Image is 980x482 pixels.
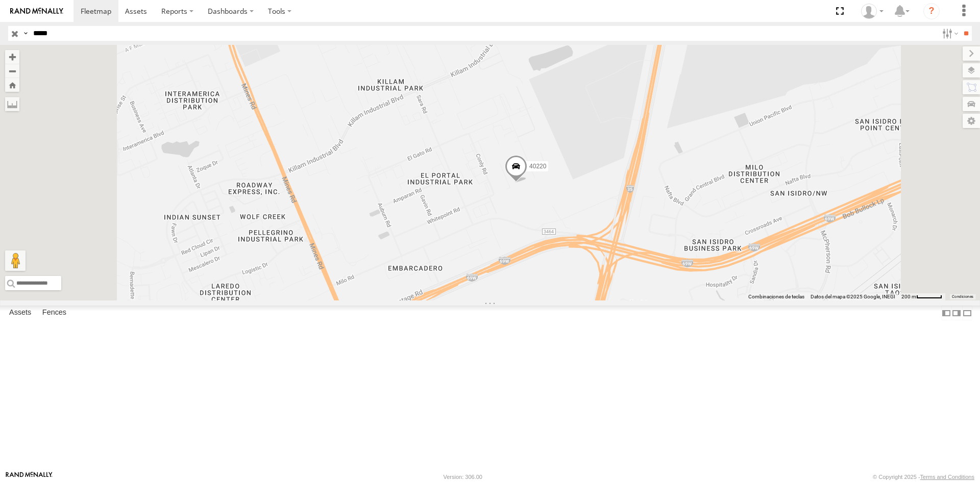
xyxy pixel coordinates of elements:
button: Escala del mapa: 200 m por 47 píxeles [898,293,945,300]
a: Condiciones (se abre en una nueva pestaña) [952,295,973,299]
button: Zoom out [5,64,19,78]
label: Search Filter Options [938,26,960,41]
span: Datos del mapa ©2025 Google, INEGI [811,294,895,299]
label: Hide Summary Table [962,306,972,320]
label: Measure [5,97,19,111]
label: Search Query [21,26,30,41]
img: rand-logo.svg [10,8,63,15]
label: Dock Summary Table to the Left [941,306,951,320]
label: Fences [37,306,71,320]
a: Terms and Conditions [920,474,974,480]
button: Arrastra el hombrecito naranja al mapa para abrir Street View [5,250,26,271]
div: Version: 306.00 [444,474,482,480]
button: Combinaciones de teclas [748,293,804,300]
label: Dock Summary Table to the Right [951,306,962,320]
button: Zoom Home [5,78,19,92]
div: © Copyright 2025 - [873,474,974,480]
span: 40220 [529,163,546,170]
label: Map Settings [963,114,980,128]
i: ? [923,3,940,19]
a: Visit our Website [6,472,53,482]
span: 200 m [901,294,916,299]
label: Assets [4,306,36,320]
button: Zoom in [5,50,19,64]
div: Gabriela Espinoza [857,4,887,19]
